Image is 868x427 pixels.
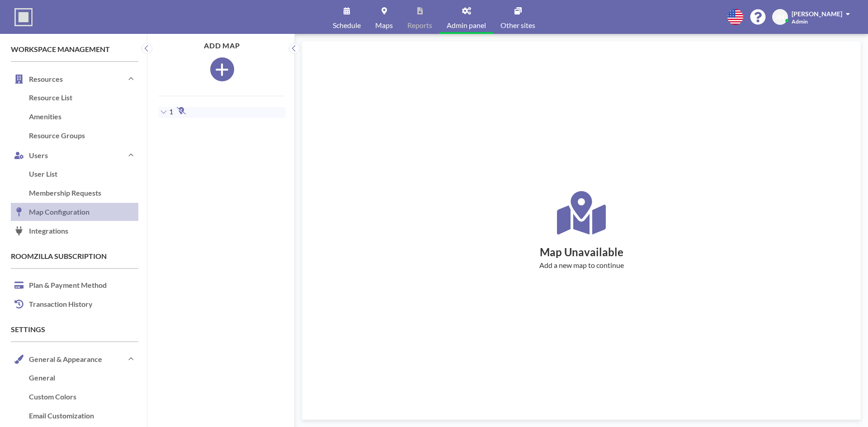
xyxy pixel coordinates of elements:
[14,8,33,26] img: organization-logo
[11,184,106,202] h4: Membership Requests
[792,10,842,18] span: [PERSON_NAME]
[11,89,77,107] h4: Resource List
[11,276,111,294] h4: Plan & Payment Method
[11,295,138,314] a: Transaction History
[11,108,66,126] h4: Amenities
[29,355,102,363] h4: General & Appearance
[11,325,138,334] h4: Settings
[11,203,138,222] a: Map Configuration
[11,145,138,165] button: Users
[447,22,486,29] span: Admin panel
[11,388,138,407] a: Custom Colors
[11,388,81,406] h4: Custom Colors
[11,127,138,145] a: Resource Groups
[11,127,90,145] h4: Resource Groups
[29,151,48,160] h4: Users
[11,222,73,240] h4: Integrations
[11,349,138,369] button: General & Appearance
[333,22,361,29] span: Schedule
[407,22,432,29] span: Reports
[500,22,535,29] span: Other sites
[158,41,286,50] h4: ADD MAP
[375,22,393,29] span: Maps
[11,165,62,183] h4: User List
[11,369,60,387] h4: General
[11,276,138,295] a: Plan & Payment Method
[11,407,138,426] a: Email Customization
[540,245,623,259] h2: Map Unavailable
[11,69,138,89] button: Resources
[11,184,138,203] a: Membership Requests
[11,45,138,54] h4: Workspace Management
[11,295,97,313] h4: Transaction History
[539,261,624,269] span: Add a new map to continue
[11,252,138,261] h4: Roomzilla Subscription
[11,89,138,108] a: Resource List
[11,108,138,127] a: Amenities
[776,13,784,21] span: JM
[29,75,63,83] h4: Resources
[11,407,99,425] h4: Email Customization
[11,369,138,388] a: General
[792,18,808,25] span: Admin
[11,222,138,241] a: Integrations
[11,165,138,184] a: User List
[169,107,173,116] span: 1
